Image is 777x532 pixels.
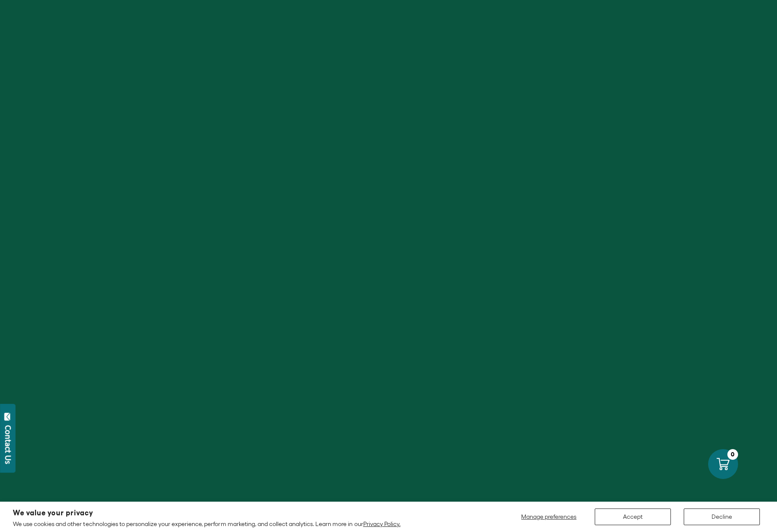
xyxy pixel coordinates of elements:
button: Decline [684,508,760,525]
h2: We value your privacy [13,509,400,517]
div: 0 [727,449,738,460]
button: Manage preferences [516,508,582,525]
button: Accept [595,508,671,525]
span: Manage preferences [521,513,576,520]
a: Privacy Policy. [363,520,400,527]
div: Contact Us [4,425,12,464]
p: We use cookies and other technologies to personalize your experience, perform marketing, and coll... [13,520,400,528]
